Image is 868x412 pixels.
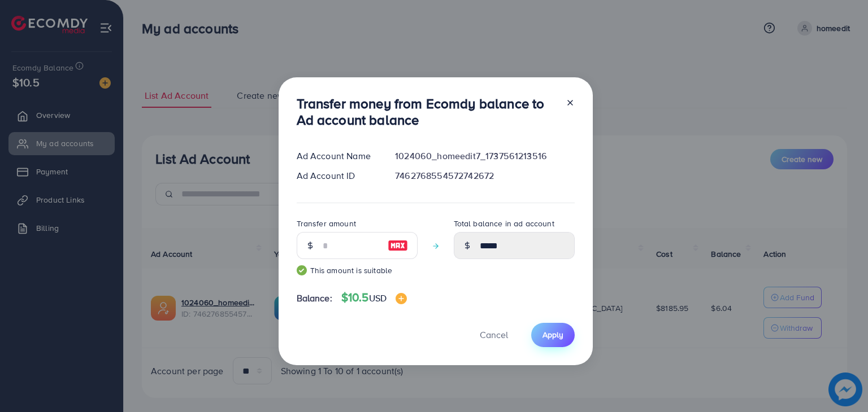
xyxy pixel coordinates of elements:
[369,292,387,304] span: USD
[386,169,583,182] div: 7462768554572742672
[480,328,508,341] span: Cancel
[542,329,563,340] span: Apply
[341,291,407,305] h4: $10.5
[388,239,408,252] img: image
[297,95,557,128] h3: Transfer money from Ecomdy balance to Ad account balance
[531,323,575,347] button: Apply
[454,218,554,229] label: Total balance in ad account
[288,169,387,182] div: Ad Account ID
[297,218,356,229] label: Transfer amount
[466,323,522,347] button: Cancel
[386,150,583,163] div: 1024060_homeedit7_1737561213516
[297,265,418,276] small: This amount is suitable
[396,293,407,304] img: image
[297,292,332,305] span: Balance:
[297,265,307,275] img: guide
[288,150,387,163] div: Ad Account Name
